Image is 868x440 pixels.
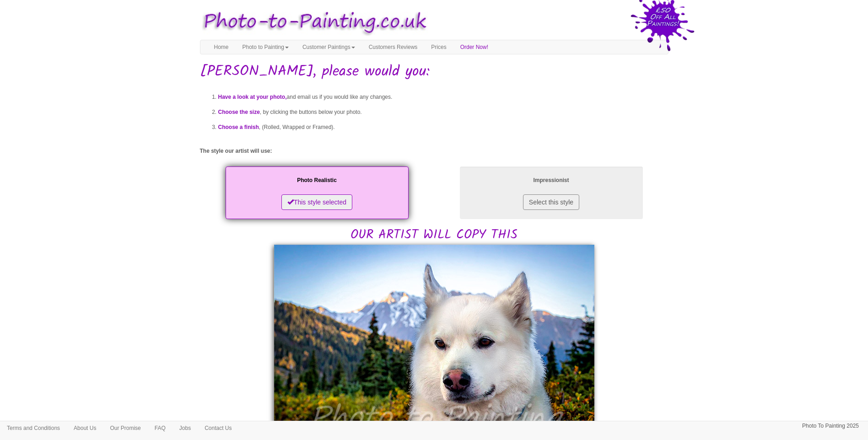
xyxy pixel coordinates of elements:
[469,176,634,185] p: Impressionist
[296,40,362,54] a: Customer Paintings
[195,5,430,40] img: Photo to Painting
[235,176,399,185] p: Photo Realistic
[218,90,669,105] li: and email us if you would like any changes.
[67,421,103,435] a: About Us
[103,421,147,435] a: Our Promise
[200,164,669,242] h2: OUR ARTIST WILL COPY THIS
[218,120,669,135] li: , (Rolled, Wrapped or Framed).
[362,40,425,54] a: Customers Reviews
[281,194,352,210] button: This style selected
[200,147,272,155] label: The style our artist will use:
[802,421,859,431] p: Photo To Painting 2025
[236,40,296,54] a: Photo to Painting
[218,109,260,115] span: Choose the size
[453,40,495,54] a: Order Now!
[200,64,669,80] h1: [PERSON_NAME], please would you:
[173,421,198,435] a: Jobs
[523,194,579,210] button: Select this style
[424,40,453,54] a: Prices
[218,94,287,100] span: Have a look at your photo,
[148,421,173,435] a: FAQ
[218,105,669,120] li: , by clicking the buttons below your photo.
[218,124,259,130] span: Choose a finish
[198,421,238,435] a: Contact Us
[207,40,236,54] a: Home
